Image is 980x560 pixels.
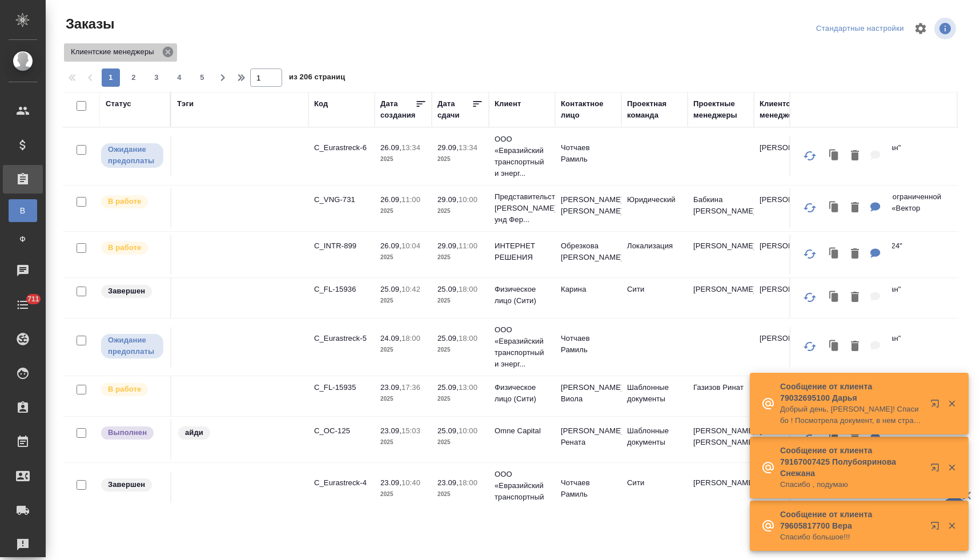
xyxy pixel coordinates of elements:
div: Клиентские менеджеры [760,98,814,121]
p: 2025 [380,489,426,500]
span: 3 [147,72,166,83]
div: Выставляет КМ при направлении счета или после выполнения всех работ/сдачи заказа клиенту. Окончат... [100,284,164,299]
div: Клиентские менеджеры [64,43,177,62]
p: 29.09, [437,195,459,204]
button: Открыть в новой вкладке [923,514,951,542]
td: Шаблонные документы [621,420,688,460]
p: 29.09, [437,143,459,152]
td: Шаблонные документы [621,376,688,416]
span: В [14,205,31,216]
span: 2 [124,72,143,83]
td: Юридический [621,188,688,228]
p: C_OC-125 [314,425,369,437]
p: 25.09, [380,285,401,293]
button: Обновить [796,333,824,360]
span: Посмотреть информацию [934,18,958,39]
span: 4 [170,72,188,83]
p: 13:34 [459,143,477,152]
p: 10:04 [401,241,420,250]
div: Выставляет КМ при направлении счета или после выполнения всех работ/сдачи заказа клиенту. Окончат... [100,477,164,493]
button: 2 [124,69,143,87]
span: Ф [14,233,31,245]
div: Статус [106,98,131,110]
p: 2025 [380,344,426,356]
p: 26.09, [380,143,401,152]
td: [PERSON_NAME] [754,327,820,367]
p: C_VNG-731 [314,194,369,206]
button: Обновить [796,194,824,221]
p: C_Eurastreck-4 [314,477,369,489]
td: [PERSON_NAME] [PERSON_NAME] [555,188,621,228]
p: Выполнен [108,427,147,438]
button: Клонировать [824,286,845,309]
button: Удалить [845,144,865,168]
div: Дата сдачи [437,98,472,121]
div: Дата создания [380,98,415,121]
span: Настроить таблицу [907,15,934,42]
p: 2025 [437,437,483,448]
div: айди [177,425,303,441]
p: 25.09, [437,426,459,435]
p: Добрый день, [PERSON_NAME]! Спасибо ! Посмотрела документ, в нем страницы в разном положении. Мож... [780,404,923,426]
button: 4 [170,69,188,87]
p: Завершен [108,285,145,297]
p: 2025 [437,489,483,500]
p: C_FL-15936 [314,284,369,295]
p: 2025 [437,252,483,263]
p: C_Eurastreck-6 [314,142,369,154]
div: Клиент [495,98,521,110]
td: [PERSON_NAME] [PERSON_NAME] [688,420,754,460]
button: Клонировать [824,243,845,266]
p: 2025 [437,154,483,165]
p: 2025 [380,206,426,217]
p: 2025 [437,393,483,405]
div: Выставляет ПМ после принятия заказа от КМа [100,240,164,256]
button: Клонировать [824,335,845,358]
button: Открыть в новой вкладке [923,456,951,484]
p: Ожидание предоплаты [108,144,156,167]
button: Закрыть [940,521,963,531]
p: Сообщение от клиента 79167007425 Полубояринова Снежана [780,445,923,479]
button: Удалить [845,286,865,309]
a: Ф [9,228,37,251]
p: 2025 [380,437,426,448]
td: Чотчаев Рамиль [555,136,621,176]
td: Чотчаев Рамиль [555,472,621,511]
td: (OTP) Общество с ограниченной ответственностью «Вектор Развития» [820,186,957,231]
td: [PERSON_NAME] [688,278,754,318]
p: Физическое лицо (Сити) [495,284,549,307]
p: 2025 [380,154,426,165]
td: [PERSON_NAME] [688,235,754,275]
td: [PERSON_NAME] [688,472,754,511]
td: [PERSON_NAME] Рената [555,420,621,460]
td: [PERSON_NAME] [754,136,820,176]
button: Удалить [845,196,865,220]
a: В [9,199,37,222]
p: 11:00 [459,241,477,250]
p: В работе [108,196,141,207]
p: Завершен [108,479,145,490]
p: 2025 [437,344,483,356]
p: 23.09, [437,478,459,487]
p: 2025 [380,252,426,263]
p: C_Eurastreck-5 [314,333,369,344]
p: Сообщение от клиента 79605817700 Вера [780,509,923,531]
p: 10:42 [401,285,420,293]
p: 2025 [437,295,483,307]
p: 17:36 [401,383,420,392]
button: Удалить [845,335,865,358]
p: 26.09, [380,241,401,250]
p: В работе [108,242,141,253]
p: 23.09, [380,426,401,435]
td: Сити [621,472,688,511]
p: Представительство [PERSON_NAME] унд Фер... [495,191,549,225]
p: ИНТЕРНЕТ РЕШЕНИЯ [495,240,549,263]
button: Закрыть [940,462,963,473]
button: 3 [147,69,166,87]
p: 26.09, [380,195,401,204]
span: Заказы [63,15,114,33]
p: Omne Capital [495,425,549,437]
td: [PERSON_NAME] Виола [555,376,621,416]
p: 25.09, [437,334,459,343]
p: Спасибо большое!!! [780,531,923,543]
